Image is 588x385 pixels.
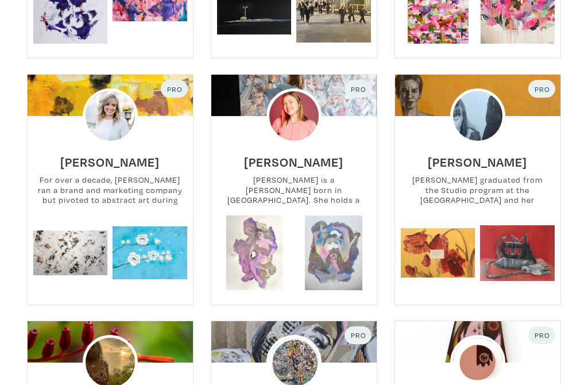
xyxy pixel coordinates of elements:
h6: [PERSON_NAME] [60,154,160,170]
span: Pro [350,84,366,94]
span: Pro [533,330,550,340]
span: Pro [350,330,366,340]
a: [PERSON_NAME] [60,152,160,165]
img: phpThumb.php [83,88,138,144]
h6: [PERSON_NAME] [244,154,343,170]
small: [PERSON_NAME] graduated from the Studio program at the [GEOGRAPHIC_DATA] and her exhibition histo... [395,175,560,205]
h6: [PERSON_NAME] [428,154,527,170]
a: [PERSON_NAME] [244,152,343,165]
small: For over a decade, [PERSON_NAME] ran a brand and marketing company but pivoted to abstract art du... [28,175,193,205]
span: Pro [533,84,550,94]
img: phpThumb.php [450,88,505,144]
small: [PERSON_NAME] is a [PERSON_NAME] born in [GEOGRAPHIC_DATA]. She holds a Bachelor's degree in Arch... [211,175,377,205]
img: phpThumb.php [266,88,322,144]
a: [PERSON_NAME] [428,152,527,165]
span: Pro [166,84,183,94]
